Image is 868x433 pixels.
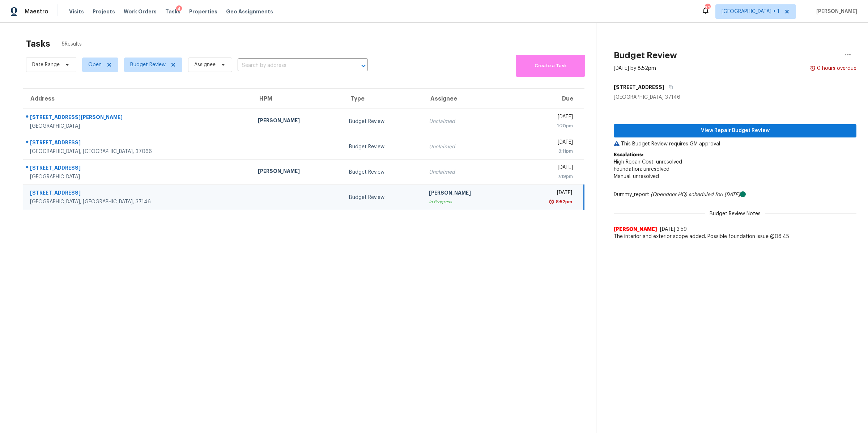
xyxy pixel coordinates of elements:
[614,84,664,91] h5: [STREET_ADDRESS]
[614,124,856,137] button: View Repair Budget Review
[69,8,84,15] span: Visits
[88,61,102,68] span: Open
[554,198,572,205] div: 8:52pm
[614,140,856,148] p: This Budget Review requires GM approval
[130,61,166,68] span: Budget Review
[722,8,779,15] span: [GEOGRAPHIC_DATA] + 1
[614,191,856,198] div: Dummy_report
[358,61,369,71] button: Open
[124,8,157,15] span: Work Orders
[258,117,337,126] div: [PERSON_NAME]
[429,198,509,205] div: In Progress
[813,8,857,15] span: [PERSON_NAME]
[165,9,180,14] span: Tasks
[189,8,217,15] span: Properties
[429,189,509,198] div: [PERSON_NAME]
[30,164,246,173] div: [STREET_ADDRESS]
[614,152,643,157] b: Escalations:
[30,139,246,148] div: [STREET_ADDRESS]
[516,55,585,77] button: Create a Task
[343,89,423,109] th: Type
[651,192,687,197] i: (Opendoor HQ)
[349,169,417,176] div: Budget Review
[705,4,710,12] div: 39
[520,148,573,155] div: 3:11pm
[816,65,856,72] div: 0 hours overdue
[349,194,417,201] div: Budget Review
[30,198,246,205] div: [GEOGRAPHIC_DATA], [GEOGRAPHIC_DATA], 37146
[30,114,246,123] div: [STREET_ADDRESS][PERSON_NAME]
[30,173,246,181] div: [GEOGRAPHIC_DATA]
[26,40,50,47] h2: Tasks
[30,148,246,155] div: [GEOGRAPHIC_DATA], [GEOGRAPHIC_DATA], 37066
[514,89,584,109] th: Due
[62,41,82,48] span: 5 Results
[705,210,765,217] span: Budget Review Notes
[614,65,656,72] div: [DATE] by 8:52pm
[614,160,682,165] span: High Repair Cost: unresolved
[614,52,677,59] h2: Budget Review
[689,192,740,197] i: scheduled for: [DATE]
[520,139,573,148] div: [DATE]
[614,226,657,233] span: [PERSON_NAME]
[349,143,417,150] div: Budget Review
[614,94,856,101] div: [GEOGRAPHIC_DATA] 37146
[252,89,343,109] th: HPM
[664,81,674,94] button: Copy Address
[194,61,216,68] span: Assignee
[614,167,669,172] span: Foundation: unresolved
[176,5,182,13] div: 4
[349,118,417,125] div: Budget Review
[423,89,514,109] th: Assignee
[660,227,687,232] span: [DATE] 3:59
[32,61,60,68] span: Date Range
[25,8,48,15] span: Maestro
[429,118,509,125] div: Unclaimed
[620,126,851,135] span: View Repair Budget Review
[520,189,572,198] div: [DATE]
[258,167,337,177] div: [PERSON_NAME]
[549,198,554,205] img: Overdue Alarm Icon
[614,233,856,240] span: The interior and exterior scope added. Possible foundation issue @08:45
[30,189,246,198] div: [STREET_ADDRESS]
[520,122,573,130] div: 1:20pm
[93,8,115,15] span: Projects
[614,174,659,179] span: Manual: unresolved
[519,62,582,70] span: Create a Task
[429,169,509,176] div: Unclaimed
[520,164,573,173] div: [DATE]
[429,143,509,150] div: Unclaimed
[30,123,246,130] div: [GEOGRAPHIC_DATA]
[520,113,573,122] div: [DATE]
[23,89,252,109] th: Address
[810,65,816,72] img: Overdue Alarm Icon
[520,173,573,180] div: 7:19pm
[226,8,273,15] span: Geo Assignments
[238,60,348,71] input: Search by address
